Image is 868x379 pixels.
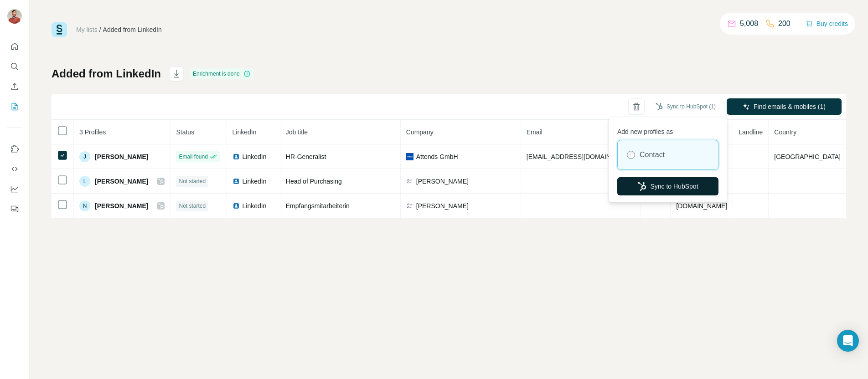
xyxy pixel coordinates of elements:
[416,177,469,186] span: [PERSON_NAME]
[7,141,22,157] button: Use Surfe on LinkedIn
[95,152,148,161] span: [PERSON_NAME]
[806,17,848,30] button: Buy credits
[837,330,859,352] div: Open Intercom Messenger
[79,151,90,162] div: J
[103,25,162,34] div: Added from LinkedIn
[286,202,350,210] span: Empfangsmitarbeiterin
[640,149,665,160] label: Contact
[99,25,101,34] li: /
[7,98,22,115] button: My lists
[243,201,267,210] span: LinkedIn
[243,177,267,186] span: LinkedIn
[7,38,22,55] button: Quick start
[406,153,413,160] img: company-logo
[190,68,253,79] div: Enrichment is done
[727,98,842,115] button: Find emails & mobiles (1)
[7,58,22,75] button: Search
[7,161,22,177] button: Use Surfe API
[7,9,22,24] img: Avatar
[778,18,790,29] p: 200
[79,200,90,211] div: N
[7,201,22,217] button: Feedback
[52,22,67,37] img: Surfe Logo
[95,201,148,210] span: [PERSON_NAME]
[527,128,542,136] span: Email
[406,202,413,210] img: company-logo
[416,152,458,161] span: Attends GmbH
[7,78,22,95] button: Enrich CSV
[754,102,826,111] span: Find emails & mobiles (1)
[176,128,194,136] span: Status
[649,100,722,113] button: Sync to HubSpot (1)
[406,128,434,136] span: Company
[52,67,161,81] h1: Added from LinkedIn
[527,153,635,160] span: [EMAIL_ADDRESS][DOMAIN_NAME]
[95,177,148,186] span: [PERSON_NAME]
[79,176,90,187] div: L
[286,178,342,185] span: Head of Purchasing
[617,177,718,195] button: Sync to HubSpot
[286,128,308,136] span: Job title
[416,201,469,210] span: [PERSON_NAME]
[243,152,267,161] span: LinkedIn
[676,202,727,210] span: [DOMAIN_NAME]
[232,128,257,136] span: LinkedIn
[232,178,240,185] img: LinkedIn logo
[7,181,22,197] button: Dashboard
[740,18,758,29] p: 5,008
[232,153,240,160] img: LinkedIn logo
[774,128,796,136] span: Country
[76,26,98,33] a: My lists
[179,202,206,210] span: Not started
[79,128,106,136] span: 3 Profiles
[179,153,207,161] span: Email found
[179,177,206,185] span: Not started
[617,123,718,136] p: Add new profiles as
[286,153,326,160] span: HR-Generalist
[739,128,763,136] span: Landline
[232,202,240,210] img: LinkedIn logo
[774,153,841,160] span: [GEOGRAPHIC_DATA]
[406,178,413,185] img: company-logo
